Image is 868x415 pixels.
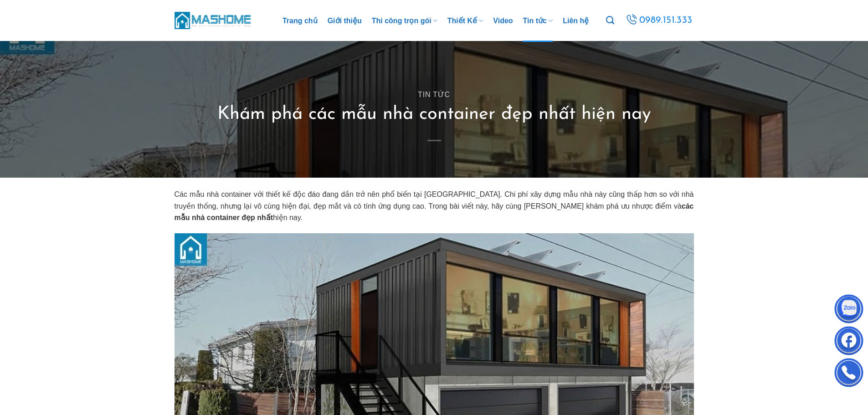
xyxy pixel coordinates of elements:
p: Các mẫu nhà container với thiết kế độc đáo đang dần trở nên phổ biến tại [GEOGRAPHIC_DATA]. Chi p... [175,189,694,224]
span: 0989.151.333 [639,13,693,28]
img: Phone [835,360,863,388]
a: Tin tức [418,91,450,98]
img: Facebook [835,328,863,356]
img: Zalo [835,297,863,324]
a: Tìm kiếm [606,11,614,30]
h1: Khám phá các mẫu nhà container đẹp nhất hiện nay [217,102,651,126]
strong: các mẫu nhà container đẹp nhất [175,202,694,222]
img: MasHome – Tổng Thầu Thiết Kế Và Xây Nhà Trọn Gói [175,10,252,30]
a: 0989.151.333 [624,12,694,29]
